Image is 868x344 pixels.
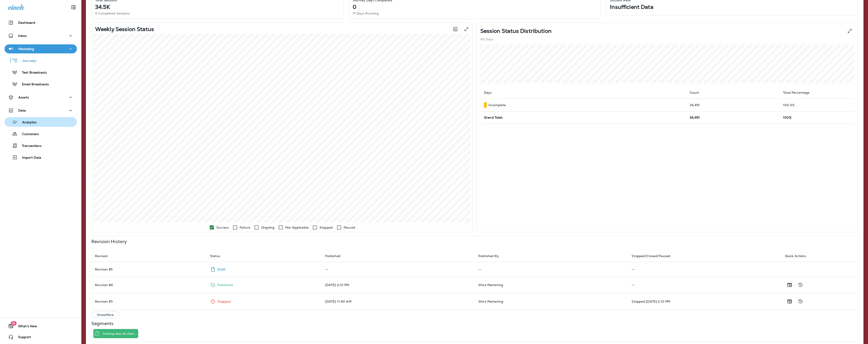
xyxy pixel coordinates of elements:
[478,268,624,271] p: --
[91,250,206,262] th: Revision
[95,27,154,31] p: Weekly Session Status
[628,293,781,310] td: Stopped: [DATE] 2:10 PM
[632,268,778,271] p: --
[91,322,113,325] p: Segments
[5,141,77,150] button: Transactions
[5,67,77,77] button: Text Broadcasts
[102,332,136,335] p: Coming due oil change [DATE]
[93,329,101,338] div: Recurring Time Trigger
[18,47,34,51] p: Marketing
[91,262,206,277] td: Revision # 5
[610,5,653,9] p: Insufficient Data
[686,87,780,99] th: Count
[475,250,628,262] th: Published By
[321,277,475,293] td: [DATE] 2:10 PM
[480,37,493,41] p: All Days
[690,115,700,119] span: 34,491
[779,99,854,112] td: 100.0 %
[488,103,506,107] p: Incomplete
[845,26,854,36] button: View Pie expanded to full screen
[18,156,41,160] p: Import Data
[484,115,503,119] span: Grand Total:
[480,87,686,99] th: Days
[18,96,29,99] p: Assets
[67,3,80,12] button: Collapse Sidebar
[462,25,471,34] button: View graph expanded to full screen
[796,280,805,289] button: Show Change Log
[95,5,110,9] p: 34.5K
[5,106,77,115] button: Data
[18,109,26,112] p: Data
[91,240,127,243] p: Revision History
[785,297,794,306] button: Show Release Notes
[5,332,77,342] button: Support
[91,277,206,293] td: Revision # 4
[5,56,77,65] button: Journeys
[475,293,628,310] td: Shire Marketing
[451,25,460,34] button: Toggle between session count and session percentage
[344,226,355,229] p: Paused
[18,59,36,63] p: Journeys
[95,12,130,15] p: 0 Completed Sessions
[785,280,794,289] button: Show Release Notes
[319,226,333,229] p: Stopped
[217,283,233,287] p: Published
[91,293,206,310] td: Revision # 3
[217,300,231,303] p: Stopped
[17,132,39,136] p: Customers
[216,226,229,229] p: Success
[97,313,114,317] p: Show More
[796,297,805,306] button: Show Change Log
[779,87,854,99] th: Total Percentage
[102,329,138,338] div: Coming due oil change in 21 days
[475,277,628,293] td: Shire Marketing
[353,12,379,15] p: 71 Days Running
[353,5,356,9] p: 0
[686,99,780,112] td: 34,491
[5,153,77,162] button: Import Data
[321,250,475,262] th: Published
[206,250,321,262] th: Status
[91,312,120,318] button: ShowMore
[217,268,226,271] p: Draft
[17,71,47,75] p: Text Broadcasts
[18,34,27,38] p: Inbox
[5,93,77,102] button: Assets
[5,79,77,89] button: Email Broadcasts
[17,82,49,87] p: Email Broadcasts
[261,226,274,229] p: Ongoing
[240,226,250,229] p: Failure
[5,129,77,139] button: Customers
[5,31,77,40] button: Inbox
[632,283,778,287] p: --
[5,322,77,331] button: 16What's New
[14,324,37,330] span: What's New
[325,268,471,271] p: --
[17,144,42,148] p: Transactions
[14,335,31,341] span: Support
[5,44,77,53] button: Marketing
[5,117,77,127] button: Analytics
[18,21,35,24] p: Dashboard
[480,29,552,33] p: Session Status Distribution
[321,293,475,310] td: [DATE] 11:40 AM
[5,18,77,27] button: Dashboard
[628,250,781,262] th: Stopped/Closed/Paused
[285,226,309,229] p: Not Applicable
[18,120,37,125] p: Analytics
[783,115,792,119] span: 100%
[781,250,858,262] th: Quick Actions
[10,321,17,326] span: 16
